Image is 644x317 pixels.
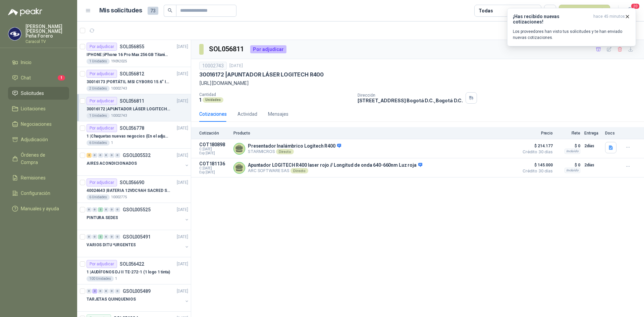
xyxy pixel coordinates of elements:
[115,153,120,158] div: 0
[87,86,110,91] div: 2 Unidades
[21,174,46,181] span: Remisiones
[199,147,229,151] span: C: [DATE]
[98,153,103,158] div: 0
[593,14,625,24] span: hace 45 minutos
[559,5,610,17] button: Nueva solicitud
[248,143,341,149] p: Presentador Inalámbrico Logitech R400
[8,28,21,40] img: Company Logo
[87,79,170,85] p: 30016173 | PORTÁTIL MSI CYBORG 15.6" INTEL I7 RAM 32GB - 1 TB / Nvidia GeForce RTX 4050
[87,234,92,239] div: 0
[87,207,92,212] div: 0
[507,8,636,46] button: ¡Has recibido nuevas cotizaciones!hace 45 minutos Los proveedores han visto tus solicitudes y te ...
[87,153,92,158] div: 2
[87,276,114,281] div: 100 Unidades
[248,149,341,154] p: STARMICROS
[8,171,69,184] a: Remisiones
[513,29,630,41] p: Los proveedores han visto tus solicitudes y te han enviado nuevas cotizaciones.
[199,80,636,87] p: [URL][DOMAIN_NAME]
[87,233,190,254] a: 0 0 2 0 0 0 GSOL005491[DATE] VARIOS DITU *URGENTES
[21,205,59,212] span: Manuales y ayuda
[8,8,42,16] img: Logo peakr
[77,67,191,94] a: Por adjudicarSOL056812[DATE] 30016173 |PORTÁTIL MSI CYBORG 15.6" INTEL I7 RAM 32GB - 1 TB / Nvidi...
[109,153,114,158] div: 0
[87,106,170,112] p: 30016172 | APUNTADOR LÁSER LOGITECH R400
[21,105,46,112] span: Licitaciones
[8,87,69,100] a: Solicitudes
[87,287,190,309] a: 0 2 0 0 0 0 GSOL005489[DATE] TARJETAS QUINQUENIOS
[77,176,191,203] a: Por adjudicarSOL056690[DATE] 40024643 |BATERIA 12VDC9AH SACRED SUN BTSSP12-9HR6 Unidades10002775
[123,289,151,294] p: GSOL005489
[565,168,580,173] div: Incluido
[92,289,97,294] div: 2
[199,97,201,103] p: 1
[268,110,288,118] div: Mensajes
[120,180,144,185] p: SOL056690
[605,131,619,136] p: Docs
[25,24,69,38] p: [PERSON_NAME] [PERSON_NAME] Peña Forero
[87,59,110,64] div: 1 Unidades
[250,45,286,53] div: Por adjudicar
[248,162,422,168] p: Apuntador LOGITECH R400 laser rojo // Longitud de onda 640-660nm Luz roja
[77,94,191,121] a: Por adjudicarSOL056811[DATE] 30016172 |APUNTADOR LÁSER LOGITECH R4001 Unidades10002743
[177,71,188,77] p: [DATE]
[177,44,188,50] p: [DATE]
[565,149,580,154] div: Incluido
[77,257,191,284] a: Por adjudicarSOL056422[DATE] 1 |AUDÍFONOS DJ II TE-272-1 (1 logo 1 tinta)100 Unidades1
[177,261,188,267] p: [DATE]
[87,260,117,268] div: Por adjudicar
[87,188,170,194] p: 40024643 | BATERIA 12VDC9AH SACRED SUN BTSSP12-9HR
[557,142,580,150] p: $ 0
[58,75,65,81] span: 1
[120,44,144,49] p: SOL056855
[77,40,191,67] a: Por adjudicarSOL056855[DATE] IPHONE |iPhone 16 Pro Max 256 GB Titanio Natural1 Unidades19092025
[111,86,127,91] p: 10002743
[557,131,580,136] p: Flete
[87,52,170,58] p: IPHONE | iPhone 16 Pro Max 256 GB Titanio Natural
[199,92,352,97] p: Cantidad
[120,262,144,266] p: SOL056422
[8,56,69,69] a: Inicio
[111,113,127,118] p: 10002743
[111,195,127,200] p: 10002775
[87,133,170,140] p: 1 | Chaquetas nuevas negocios (En el adjunto mas informacion)
[8,149,69,169] a: Órdenes de Compra
[109,289,114,294] div: 0
[519,169,553,173] span: Crédito 30 días
[177,179,188,186] p: [DATE]
[358,98,463,103] p: [STREET_ADDRESS] Bogotá D.C. , Bogotá D.C.
[87,269,170,275] p: 1 | AUDÍFONOS DJ II TE-272-1 (1 logo 1 tinta)
[584,142,601,150] p: 2 días
[177,288,188,295] p: [DATE]
[98,207,103,212] div: 2
[519,150,553,154] span: Crédito 30 días
[631,3,640,9] span: 20
[584,161,601,169] p: 2 días
[519,131,553,136] p: Precio
[8,71,69,84] a: Chat1
[87,97,117,105] div: Por adjudicar
[8,133,69,146] a: Adjudicación
[624,5,636,17] button: 20
[25,40,69,44] p: Caracol TV
[99,6,142,15] h1: Mis solicitudes
[21,120,52,128] span: Negociaciones
[513,14,591,24] h3: ¡Has recibido nuevas cotizaciones!
[104,153,109,158] div: 0
[233,131,515,136] p: Producto
[21,151,63,166] span: Órdenes de Compra
[199,166,229,170] span: C: [DATE]
[115,234,120,239] div: 0
[199,131,229,136] p: Cotización
[199,151,229,155] span: Exp: [DATE]
[87,296,136,303] p: TARJETAS QUINQUENIOS
[584,131,601,136] p: Entrega
[87,113,110,118] div: 1 Unidades
[111,140,113,146] p: 1
[87,160,137,167] p: AIRES ACONDICIONADOS
[209,44,245,54] h3: SOL056811
[123,207,151,212] p: GSOL005525
[109,207,114,212] div: 0
[229,63,243,69] p: [DATE]
[177,234,188,240] p: [DATE]
[77,121,191,149] a: Por adjudicarSOL056778[DATE] 1 |Chaquetas nuevas negocios (En el adjunto mas informacion)6 Unidades1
